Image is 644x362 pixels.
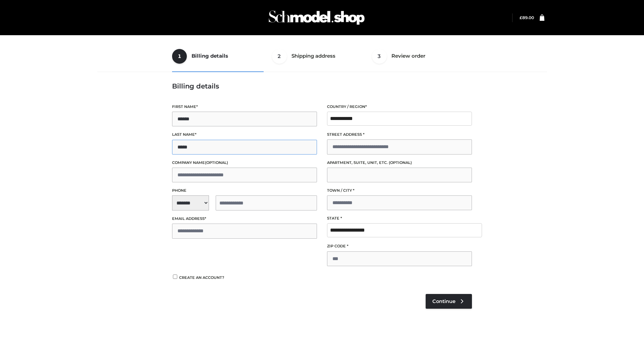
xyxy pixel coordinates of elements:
label: Town / City [327,187,472,194]
span: £ [520,15,522,20]
label: First name [172,104,317,110]
label: Last name [172,131,317,138]
label: Company name [172,160,317,166]
img: Schmodel Admin 964 [266,4,367,31]
span: Continue [432,298,455,304]
a: Continue [426,294,472,309]
label: Street address [327,131,472,138]
label: State [327,215,472,222]
label: Phone [172,187,317,194]
span: Create an account? [179,275,224,280]
span: (optional) [205,160,228,165]
h3: Billing details [172,82,472,90]
span: (optional) [389,160,412,165]
label: Country / Region [327,104,472,110]
label: ZIP Code [327,243,472,249]
input: Create an account? [172,275,178,279]
bdi: 89.00 [520,15,534,20]
label: Email address [172,216,317,222]
label: Apartment, suite, unit, etc. [327,160,472,166]
a: £89.00 [520,15,534,20]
